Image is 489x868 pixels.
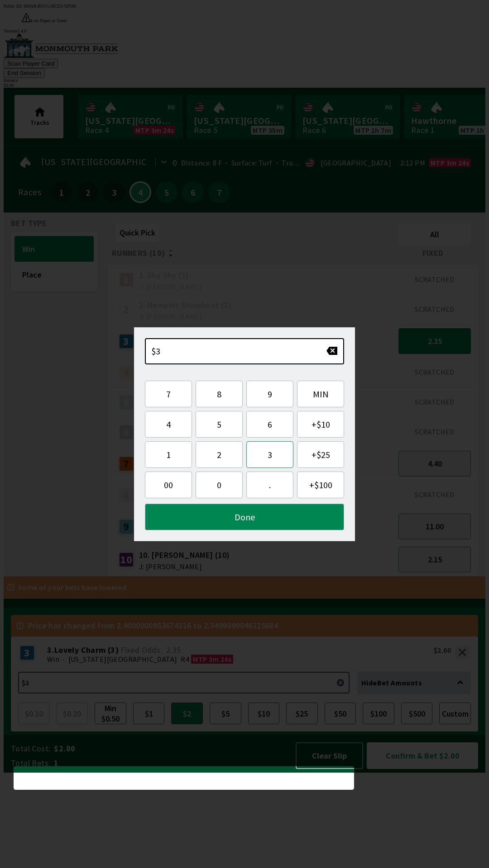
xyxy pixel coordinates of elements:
[153,449,184,460] span: 1
[297,411,344,438] button: +$10
[203,388,235,400] span: 8
[145,381,192,407] button: 7
[145,504,344,530] button: Done
[196,472,243,498] button: 0
[297,441,344,468] button: +$25
[153,511,336,523] span: Done
[196,381,243,407] button: 8
[153,419,184,430] span: 4
[305,388,336,400] span: MIN
[246,411,293,438] button: 6
[203,479,235,491] span: 0
[203,419,235,430] span: 5
[151,345,161,357] span: $3
[305,419,336,430] span: + $10
[196,441,243,468] button: 2
[254,388,286,400] span: 9
[246,472,293,498] button: .
[254,479,286,491] span: .
[305,479,336,491] span: + $100
[145,441,192,468] button: 1
[145,411,192,438] button: 4
[297,381,344,407] button: MIN
[145,472,192,498] button: 00
[153,388,184,400] span: 7
[246,381,293,407] button: 9
[246,441,293,468] button: 3
[196,411,243,438] button: 5
[203,449,235,460] span: 2
[254,419,286,430] span: 6
[305,449,336,460] span: + $25
[153,479,184,491] span: 00
[297,472,344,498] button: +$100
